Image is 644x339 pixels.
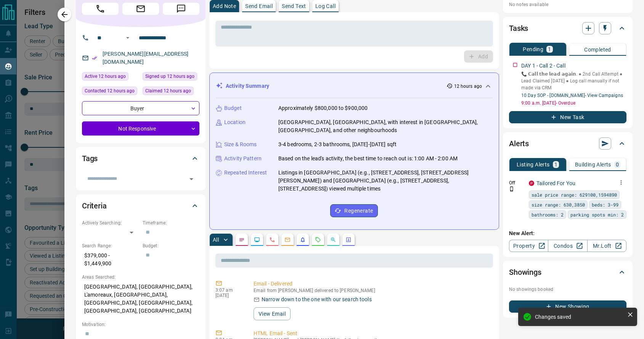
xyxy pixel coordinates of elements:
p: All [213,237,219,242]
p: Email from [PERSON_NAME] delivered to [PERSON_NAME] [254,288,490,293]
p: No notes available [509,1,626,8]
button: Open [186,174,197,184]
span: Signed up 12 hours ago [145,73,194,80]
a: Mr.Loft [587,240,626,252]
p: Listings in [GEOGRAPHIC_DATA] (e.g., [STREET_ADDRESS], [STREET_ADDRESS][PERSON_NAME]) and [GEOGRA... [278,169,493,193]
p: 9:00 a.m. [DATE] - Overdue [521,100,626,107]
p: Timeframe: [143,220,199,226]
p: Approximately $800,000 to $900,000 [278,104,368,112]
p: 12 hours ago [454,83,482,90]
svg: Calls [269,237,275,243]
div: Tue Sep 16 2025 [143,87,199,97]
svg: Listing Alerts [300,237,306,243]
div: Activity Summary12 hours ago [216,79,493,93]
p: Pending [523,47,543,52]
div: Tue Sep 16 2025 [143,72,199,83]
div: Tasks [509,19,626,37]
p: Location [224,118,246,126]
h2: Tasks [509,22,528,34]
p: $379,000 - $1,449,900 [82,249,139,270]
p: 3-4 bedrooms, 2-3 bathrooms, [DATE]-[DATE] sqft [278,140,397,149]
p: Listing Alerts [517,162,550,167]
a: Condos [548,240,587,252]
svg: Requests [315,237,321,243]
p: Budget: [143,242,199,249]
p: Search Range: [82,242,139,249]
p: Motivation: [82,321,199,328]
button: Regenerate [330,204,378,217]
p: Add Note [213,3,236,9]
div: Tue Sep 16 2025 [82,87,139,97]
button: New Task [509,111,626,123]
svg: Notes [239,237,245,243]
span: size range: 630,3850 [532,201,585,208]
span: Claimed 12 hours ago [145,87,191,95]
div: Tue Sep 16 2025 [82,72,139,83]
p: Building Alerts [575,162,611,167]
svg: Agent Actions [345,237,352,243]
p: Log Call [315,3,336,9]
div: Changes saved [535,314,624,320]
span: Email [122,3,159,15]
button: View Email [254,307,291,320]
span: parking spots min: 2 [570,211,624,218]
span: sale price range: 629100,1594890 [532,191,617,199]
h2: Alerts [509,137,529,150]
p: HTML Email - Sent [254,329,490,337]
svg: Emails [284,237,291,243]
span: Message [163,3,199,15]
p: Based on the lead's activity, the best time to reach out is: 1:00 AM - 2:00 AM [278,155,458,163]
p: Size & Rooms [224,140,257,149]
p: Activity Pattern [224,155,262,163]
p: Off [509,179,524,186]
p: [GEOGRAPHIC_DATA], [GEOGRAPHIC_DATA], L'amoreaux, [GEOGRAPHIC_DATA], [GEOGRAPHIC_DATA], [GEOGRAPH... [82,281,199,317]
h2: Criteria [82,200,107,212]
a: [PERSON_NAME][EMAIL_ADDRESS][DOMAIN_NAME] [103,51,189,65]
p: Completed [584,47,611,52]
button: Open [123,33,132,42]
p: [GEOGRAPHIC_DATA], [GEOGRAPHIC_DATA], with interest in [GEOGRAPHIC_DATA], [GEOGRAPHIC_DATA], and ... [278,118,493,134]
p: [DATE] [215,293,242,298]
p: 📞 𝗖𝗮𝗹𝗹 𝘁𝗵𝗲 𝗹𝗲𝗮𝗱 𝗮𝗴𝗮𝗶𝗻. ● 2nd Call Attempt ● Lead Claimed [DATE] ● Log call manually if not made v... [521,71,626,91]
div: Alerts [509,134,626,153]
div: Criteria [82,197,199,215]
p: 1 [554,162,557,167]
svg: Opportunities [330,237,336,243]
h2: Tags [82,152,98,165]
p: New Alert: [509,229,626,237]
div: Showings [509,263,626,281]
div: Not Responsive [82,121,199,136]
p: Budget [224,104,242,112]
p: Activity Summary [226,82,269,90]
div: property.ca [529,181,534,186]
svg: Email Verified [92,55,97,61]
svg: Push Notification Only [509,186,514,192]
p: Email - Delivered [254,280,490,288]
div: Tags [82,149,199,168]
button: New Showing [509,300,626,313]
p: Narrow down to the one with our search tools [262,295,372,303]
p: Send Email [245,3,273,9]
span: beds: 3-99 [592,201,618,208]
p: Areas Searched: [82,274,199,281]
a: Tailored For You [536,180,575,186]
p: Actively Searching: [82,220,139,226]
div: Buyer [82,101,199,115]
span: bathrooms: 2 [532,211,564,218]
p: No showings booked [509,286,626,293]
a: Property [509,240,548,252]
p: 1 [548,47,551,52]
p: Repeated Interest [224,169,267,177]
span: Contacted 12 hours ago [85,87,135,95]
p: 3:07 am [215,287,242,293]
h2: Showings [509,266,541,278]
span: Active 12 hours ago [85,73,126,80]
p: DAY 1 - Call 2 - Call [521,62,565,70]
p: 0 [616,162,619,167]
a: 10 Day SOP - [DOMAIN_NAME]- View Campaigns [521,93,623,98]
span: Call [82,3,119,15]
svg: Lead Browsing Activity [254,237,260,243]
p: Send Text [282,3,306,9]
